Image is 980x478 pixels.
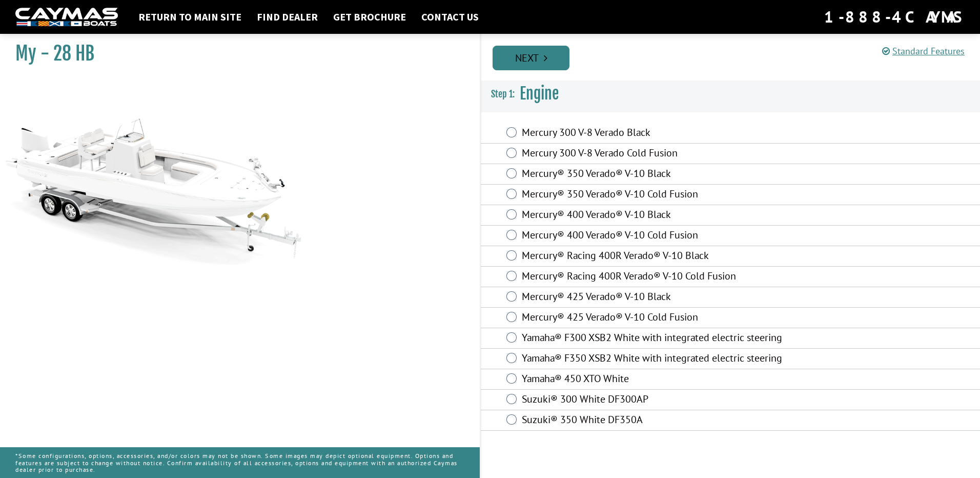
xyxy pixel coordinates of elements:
[522,249,797,264] label: Mercury® Racing 400R Verado® V-10 Black
[481,75,980,113] h3: Engine
[882,45,965,57] a: Standard Features
[522,331,797,346] label: Yamaha® F300 XSB2 White with integrated electric steering
[522,393,797,408] label: Suzuki® 300 White DF300AP
[522,208,797,223] label: Mercury® 400 Verado® V-10 Black
[522,311,797,326] label: Mercury® 425 Verado® V-10 Cold Fusion
[490,44,980,70] ul: Pagination
[522,126,797,141] label: Mercury 300 V-8 Verado Black
[493,46,569,70] a: Next
[522,229,797,244] label: Mercury® 400 Verado® V-10 Cold Fusion
[252,10,323,24] a: Find Dealer
[416,10,484,24] a: Contact Us
[15,447,464,478] p: *Some configurations, options, accessories, and/or colors may not be shown. Some images may depic...
[522,147,797,162] label: Mercury 300 V-8 Verado Cold Fusion
[522,413,797,428] label: Suzuki® 350 White DF350A
[522,352,797,367] label: Yamaha® F350 XSB2 White with integrated electric steering
[15,8,118,27] img: white-logo-c9c8dbefe5ff5ceceb0f0178aa75bf4bb51f6bca0971e226c86eb53dfe498488.png
[824,6,965,28] div: 1-888-4CAYMAS
[522,167,797,182] label: Mercury® 350 Verado® V-10 Black
[522,290,797,305] label: Mercury® 425 Verado® V-10 Black
[133,10,247,24] a: Return to main site
[522,188,797,203] label: Mercury® 350 Verado® V-10 Cold Fusion
[15,42,454,65] h1: My - 28 HB
[522,270,797,285] label: Mercury® Racing 400R Verado® V-10 Cold Fusion
[522,372,797,387] label: Yamaha® 450 XTO White
[328,10,411,24] a: Get Brochure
